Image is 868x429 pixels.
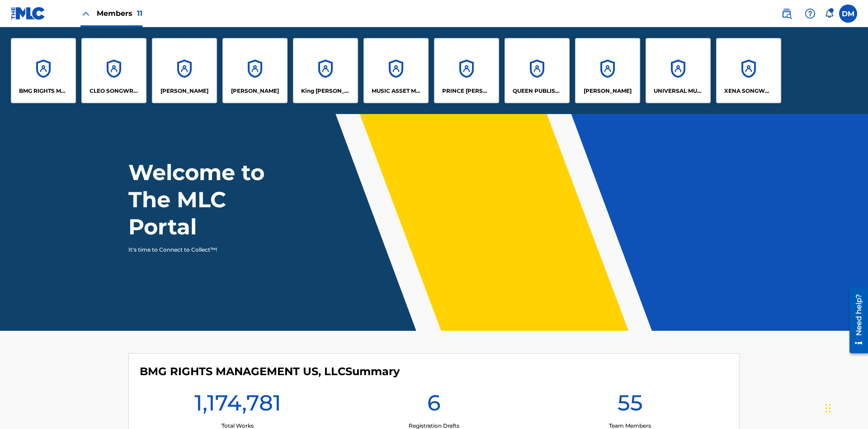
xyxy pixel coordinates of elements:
p: UNIVERSAL MUSIC PUB GROUP [654,87,703,95]
p: PRINCE MCTESTERSON [442,87,491,95]
img: help [805,8,816,19]
h1: Welcome to The MLC Portal [128,159,297,240]
a: AccountsPRINCE [PERSON_NAME] [434,38,499,103]
a: Accounts[PERSON_NAME] [222,38,288,103]
h1: 6 [427,389,441,422]
a: Public Search [778,5,796,23]
a: AccountsKing [PERSON_NAME] [293,38,358,103]
iframe: Resource Center [843,284,868,358]
a: AccountsBMG RIGHTS MANAGEMENT US, LLC [11,38,76,103]
div: Drag [826,395,831,422]
img: Close [80,8,91,19]
p: RONALD MCTESTERSON [584,87,632,95]
h1: 1,174,781 [194,389,281,422]
p: MUSIC ASSET MANAGEMENT (MAM) [372,87,421,95]
p: CLEO SONGWRITER [90,87,139,95]
a: Accounts[PERSON_NAME] [152,38,217,103]
a: AccountsUNIVERSAL MUSIC PUB GROUP [646,38,711,103]
div: Help [801,5,819,23]
a: AccountsMUSIC ASSET MANAGEMENT (MAM) [363,38,429,103]
p: EYAMA MCSINGER [231,87,279,95]
a: AccountsCLEO SONGWRITER [81,38,146,103]
p: ELVIS COSTELLO [160,87,208,95]
iframe: Chat Widget [823,386,868,429]
p: BMG RIGHTS MANAGEMENT US, LLC [19,87,68,95]
img: search [781,8,792,19]
a: Accounts[PERSON_NAME] [575,38,640,103]
h1: 55 [618,389,643,422]
div: User Menu [839,5,857,23]
img: MLC Logo [11,7,46,20]
p: XENA SONGWRITER [724,87,774,95]
div: Notifications [825,9,834,18]
h4: BMG RIGHTS MANAGEMENT US, LLC [140,365,400,378]
a: AccountsQUEEN PUBLISHA [505,38,570,103]
span: 11 [137,9,142,18]
span: Members [97,8,142,19]
p: King McTesterson [301,87,350,95]
p: It's time to Connect to Collect™! [128,246,285,254]
p: QUEEN PUBLISHA [513,87,562,95]
a: AccountsXENA SONGWRITER [716,38,781,103]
